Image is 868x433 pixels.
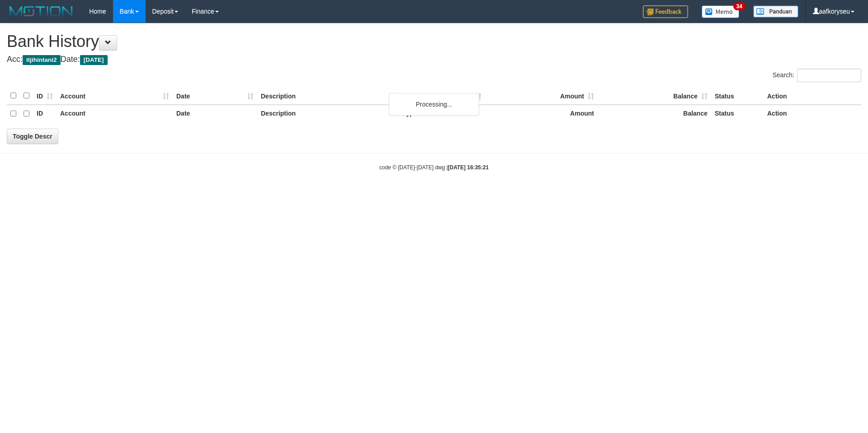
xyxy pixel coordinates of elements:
[711,105,764,122] th: Status
[23,55,61,65] span: itjihintani2
[733,2,745,10] span: 34
[389,93,479,116] div: Processing...
[7,33,861,51] h1: Bank History
[257,87,399,105] th: Description
[485,105,598,122] th: Amount
[33,87,57,105] th: ID
[598,105,711,122] th: Balance
[485,87,598,105] th: Amount
[764,105,861,122] th: Action
[773,69,861,82] label: Search:
[448,164,489,171] strong: [DATE] 16:35:21
[7,129,58,144] a: Toggle Descr
[711,87,764,105] th: Status
[379,164,489,171] small: code © [DATE]-[DATE] dwg |
[702,5,740,18] img: Button%20Memo.svg
[57,105,173,122] th: Account
[764,87,861,105] th: Action
[257,105,399,122] th: Description
[80,55,108,65] span: [DATE]
[399,87,485,105] th: Type
[173,87,257,105] th: Date
[7,5,75,18] img: MOTION_logo.png
[33,105,57,122] th: ID
[643,5,688,18] img: Feedback.jpg
[797,69,861,82] input: Search:
[7,55,861,64] h4: Acc: Date:
[173,105,257,122] th: Date
[598,87,711,105] th: Balance
[753,5,798,18] img: panduan.png
[57,87,173,105] th: Account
